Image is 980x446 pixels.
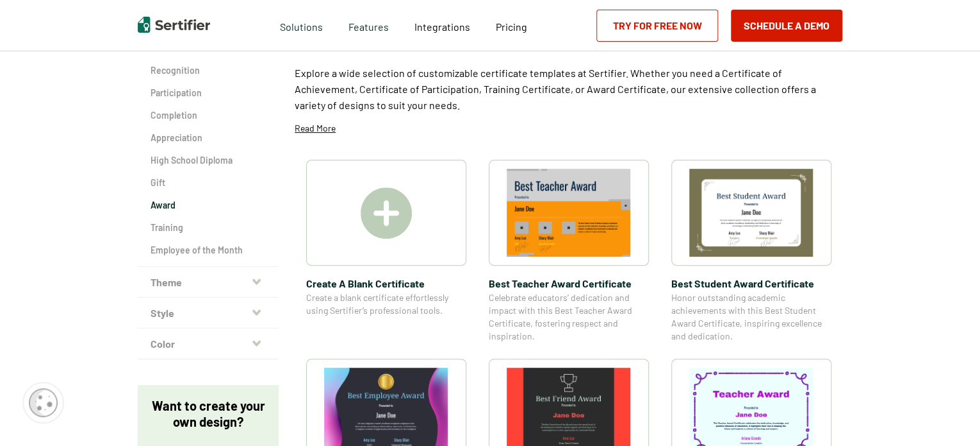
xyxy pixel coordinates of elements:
[489,275,649,291] span: Best Teacher Award Certificate​
[348,17,389,33] span: Features
[138,17,210,33] img: Sertifier | Digital Credentialing Platform
[489,160,649,343] a: Best Teacher Award Certificate​Best Teacher Award Certificate​Celebrate educators’ dedication and...
[306,275,466,291] span: Create A Blank Certificate
[507,169,631,257] img: Best Teacher Award Certificate​
[306,291,466,317] span: Create a blank certificate effortlessly using Sertifier’s professional tools.
[151,244,266,257] a: Employee of the Month
[138,298,279,329] button: Style
[295,65,842,113] p: Explore a wide selection of customizable certificate templates at Sertifier. Whether you need a C...
[151,398,266,430] p: Want to create your own design?
[151,176,266,189] a: Gift
[596,10,718,42] a: Try for Free Now
[731,10,842,42] button: Schedule a Demo
[489,291,649,343] span: Celebrate educators’ dedication and impact with this Best Teacher Award Certificate, fostering re...
[295,122,336,135] p: Read More
[138,329,279,359] button: Color
[138,42,279,267] div: Category
[671,291,831,343] span: Honor outstanding academic achievements with this Best Student Award Certificate, inspiring excel...
[671,275,831,291] span: Best Student Award Certificate​
[496,17,527,33] a: Pricing
[496,21,527,33] span: Pricing
[151,221,266,234] a: Training
[671,160,831,343] a: Best Student Award Certificate​Best Student Award Certificate​Honor outstanding academic achievem...
[151,64,266,77] a: Recognition
[151,87,266,99] a: Participation
[138,267,279,298] button: Theme
[151,109,266,122] a: Completion
[361,187,412,239] img: Create A Blank Certificate
[151,154,266,167] a: High School Diploma
[280,17,323,33] span: Solutions
[414,21,470,33] span: Integrations
[916,384,980,446] iframe: Chat Widget
[689,169,813,257] img: Best Student Award Certificate​
[151,132,266,144] a: Appreciation
[151,199,266,212] a: Award
[29,388,58,417] img: Cookie Popup Icon
[414,17,470,33] a: Integrations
